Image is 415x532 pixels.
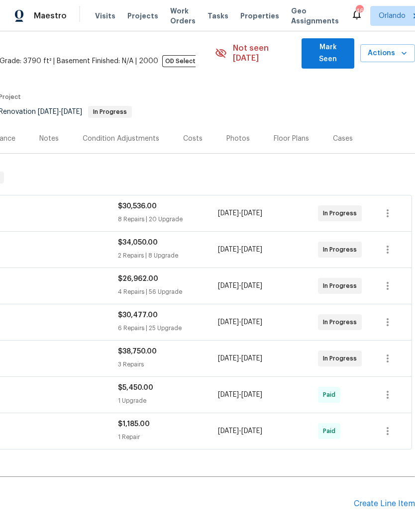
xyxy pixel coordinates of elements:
span: Projects [127,11,158,21]
div: Create Line Item [354,499,415,509]
span: Orlando [379,11,406,21]
span: Not seen [DATE] [233,43,296,63]
span: - [218,245,262,255]
span: [DATE] [218,246,239,253]
span: Actions [368,47,407,60]
span: $26,962.00 [118,275,158,282]
div: 1 Repair [118,432,218,442]
span: [DATE] [218,319,239,326]
span: [DATE] [241,355,262,362]
div: 2 Repairs | 8 Upgrade [118,251,218,261]
span: $1,185.00 [118,421,150,428]
button: Mark Seen [302,38,354,69]
span: Geo Assignments [291,6,339,26]
button: Actions [360,44,415,63]
div: Cases [333,134,353,144]
span: In Progress [323,208,361,218]
span: In Progress [323,245,361,255]
span: $38,750.00 [118,348,157,355]
span: [DATE] [241,210,262,217]
div: 8 Repairs | 20 Upgrade [118,214,218,224]
span: - [218,426,262,436]
span: Paid [323,426,339,436]
div: Photos [226,134,250,144]
div: 1 Upgrade [118,396,218,406]
span: [DATE] [218,428,239,435]
span: [DATE] [61,108,82,115]
span: - [38,108,82,115]
span: $5,450.00 [118,384,153,391]
span: Paid [323,390,339,400]
span: $30,477.00 [118,312,158,319]
span: - [218,354,262,363]
span: $34,050.00 [118,239,158,246]
span: - [218,208,262,218]
div: 3 Repairs [118,359,218,369]
span: [DATE] [218,282,239,289]
span: In Progress [323,354,361,363]
span: - [218,317,262,327]
span: In Progress [323,317,361,327]
span: Mark Seen [310,41,346,66]
span: - [218,390,262,400]
span: [DATE] [241,319,262,326]
span: [DATE] [218,210,239,217]
div: 46 [356,6,363,16]
span: [DATE] [38,108,59,115]
span: In Progress [323,281,361,291]
span: Properties [240,11,279,21]
span: $30,536.00 [118,203,157,210]
div: 4 Repairs | 56 Upgrade [118,287,218,297]
div: Notes [39,134,59,144]
span: Visits [95,11,115,21]
span: Work Orders [170,6,196,26]
div: Costs [183,134,203,144]
span: [DATE] [241,282,262,289]
span: Tasks [207,12,228,19]
div: 6 Repairs | 25 Upgrade [118,323,218,333]
span: [DATE] [241,428,262,435]
span: [DATE] [218,355,239,362]
span: [DATE] [218,391,239,398]
span: - [218,281,262,291]
div: Condition Adjustments [83,134,159,144]
span: Maestro [34,11,67,21]
div: Floor Plans [274,134,309,144]
span: [DATE] [241,246,262,253]
span: In Progress [89,109,131,115]
span: [DATE] [241,391,262,398]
